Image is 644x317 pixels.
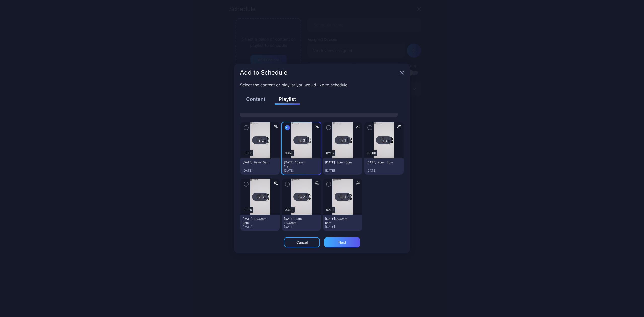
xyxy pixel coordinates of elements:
p: Select the content or playlist you would like to schedule [240,82,404,88]
div: [DATE] [243,169,278,173]
button: Next [324,237,360,247]
div: Add to Schedule [240,70,398,76]
div: [DATE] [325,169,360,173]
div: Wednesday 11am-12.30pm [284,217,311,225]
div: 1 [335,136,351,144]
div: Next [338,240,346,244]
div: 3 [293,136,309,144]
div: 1 [335,193,351,201]
div: 02:37 [325,207,335,213]
div: 2 [252,136,268,144]
button: Playlist [275,95,300,105]
div: [DATE] [243,225,278,229]
div: 03:00 [366,150,377,156]
div: 03:20 [284,150,294,156]
div: Wednesday: 9am-10am [243,160,270,164]
button: Cancel [284,237,320,247]
div: Wednesday: 8.30am-9am [325,217,353,225]
div: Wednesday: 2pm – 3pm [366,160,394,164]
div: 03:20 [243,207,253,213]
div: [DATE] [366,169,401,173]
div: 02:37 [325,150,335,156]
div: 03:00 [284,207,295,213]
button: Content [243,95,268,103]
div: 3 [252,193,268,201]
div: [DATE] [284,225,319,229]
div: [DATE] [325,225,360,229]
div: Wednesday: 10am – 11am [284,160,311,168]
div: Wednesday: 3pm - 6pm [325,160,353,164]
div: 03:00 [243,150,253,156]
div: 2 [376,136,392,144]
div: 2 [293,193,309,201]
div: [DATE] [284,169,319,173]
div: Wednesday: 12.30pm - 2pm [243,217,270,225]
div: Cancel [296,240,308,244]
